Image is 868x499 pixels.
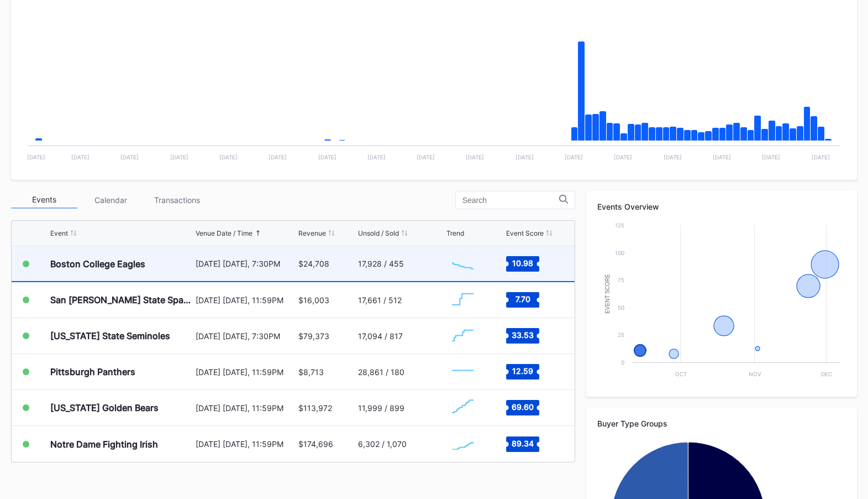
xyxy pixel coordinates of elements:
[597,202,846,211] div: Events Overview
[466,154,484,160] text: [DATE]
[50,330,170,341] div: [US_STATE] State Seminoles
[358,367,404,377] div: 28,861 / 180
[618,277,624,283] text: 75
[50,402,159,413] div: [US_STATE] Golden Bears
[446,286,479,314] svg: Chart title
[462,196,559,205] input: Search
[618,304,624,311] text: 50
[358,403,404,413] div: 11,999 / 899
[22,3,845,169] svg: Chart title
[512,258,533,267] text: 10.98
[196,403,296,413] div: [DATE] [DATE], 11:59PM
[196,229,252,237] div: Venue Date / Time
[50,366,135,377] div: Pittsburgh Panthers
[446,394,479,422] svg: Chart title
[196,331,296,341] div: [DATE] [DATE], 7:30PM
[298,229,326,237] div: Revenue
[512,330,534,340] text: 33.53
[11,191,77,209] div: Events
[446,430,479,458] svg: Chart title
[71,154,90,160] text: [DATE]
[506,229,544,237] div: Event Score
[446,229,464,237] div: Trend
[144,191,210,209] div: Transactions
[604,274,611,314] text: Event Score
[811,154,829,160] text: [DATE]
[446,322,479,350] svg: Chart title
[196,295,296,305] div: [DATE] [DATE], 11:59PM
[219,154,238,160] text: [DATE]
[675,371,686,377] text: Oct
[77,191,144,209] div: Calendar
[621,359,624,366] text: 0
[358,229,399,237] div: Unsold / Sold
[512,402,534,412] text: 69.60
[298,367,324,377] div: $8,713
[367,154,386,160] text: [DATE]
[269,154,287,160] text: [DATE]
[446,358,479,386] svg: Chart title
[358,439,407,449] div: 6,302 / 1,070
[748,371,761,377] text: Nov
[515,154,534,160] text: [DATE]
[565,154,583,160] text: [DATE]
[515,294,530,304] text: 7.70
[298,331,329,341] div: $79,373
[170,154,188,160] text: [DATE]
[446,250,479,278] svg: Chart title
[615,249,624,256] text: 100
[50,229,68,237] div: Event
[597,419,846,428] div: Buyer Type Groups
[120,154,139,160] text: [DATE]
[27,154,45,160] text: [DATE]
[713,154,731,160] text: [DATE]
[318,154,336,160] text: [DATE]
[298,259,329,268] div: $24,708
[50,258,145,269] div: Boston College Eagles
[196,367,296,377] div: [DATE] [DATE], 11:59PM
[298,403,332,413] div: $113,972
[821,371,832,377] text: Dec
[196,259,296,268] div: [DATE] [DATE], 7:30PM
[358,295,402,305] div: 17,661 / 512
[597,220,846,386] svg: Chart title
[298,295,329,305] div: $16,003
[664,154,682,160] text: [DATE]
[50,439,158,450] div: Notre Dame Fighting Irish
[762,154,780,160] text: [DATE]
[417,154,435,160] text: [DATE]
[512,438,534,448] text: 89.34
[615,222,624,228] text: 125
[196,439,296,449] div: [DATE] [DATE], 11:59PM
[358,259,404,268] div: 17,928 / 455
[358,331,403,341] div: 17,094 / 817
[512,366,533,376] text: 12.59
[614,154,632,160] text: [DATE]
[50,294,193,305] div: San [PERSON_NAME] State Spartans
[618,331,624,338] text: 25
[298,439,333,449] div: $174,696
